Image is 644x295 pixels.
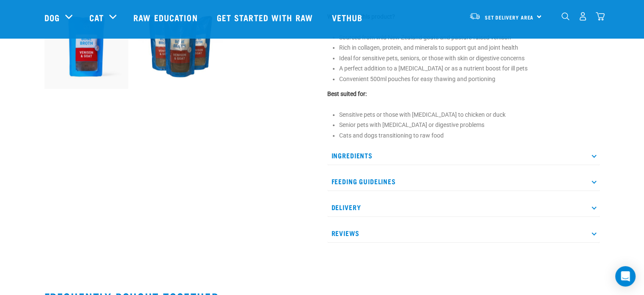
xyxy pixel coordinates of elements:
[339,131,600,140] li: Cats and dogs transitioning to raw food
[339,121,600,129] li: Senior pets with [MEDICAL_DATA] or digestive problems
[323,0,373,34] a: Vethub
[596,12,605,21] img: home-icon@2x.png
[327,198,600,217] p: Delivery
[327,90,367,97] strong: Best suited for:
[327,172,600,191] p: Feeding Guidelines
[327,224,600,243] p: Reviews
[469,12,481,20] img: van-moving.png
[615,266,636,287] div: Open Intercom Messenger
[339,54,600,63] li: Ideal for sensitive pets, seniors, or those with skin or digestive concerns
[339,43,600,52] li: Rich in collagen, protein, and minerals to support gut and joint health
[339,64,600,73] li: A perfect addition to a [MEDICAL_DATA] or as a nutrient boost for ill pets
[125,0,208,34] a: Raw Education
[327,146,600,165] p: Ingredients
[339,75,600,84] li: Convenient 500ml pouches for easy thawing and portioning
[339,110,600,119] li: Sensitive pets or those with [MEDICAL_DATA] to chicken or duck
[485,16,534,19] span: Set Delivery Area
[138,4,223,89] img: Raw Essentials Venison & Goat Bone Broth For Pets
[561,12,569,20] img: home-icon-1@2x.png
[208,0,323,34] a: Get started with Raw
[578,12,587,21] img: user.png
[44,11,60,24] a: Dog
[44,4,129,89] img: Raw Essentials Venison Goat Novel Protein Hypoallergenic Bone Broth Cats & Dogs
[89,11,104,24] a: Cat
